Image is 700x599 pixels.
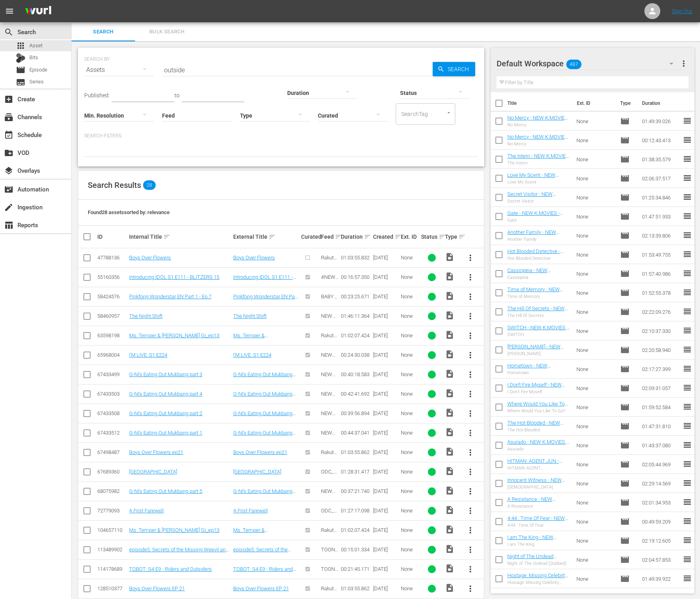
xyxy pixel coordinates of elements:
[88,209,170,215] span: Found 28 assets sorted by: relevance
[507,344,567,356] a: [PERSON_NAME] - NEW K.MOVIES - SSTV - 202506
[507,180,570,185] div: Love My Scent
[445,388,454,398] span: Video
[373,294,398,299] div: [DATE]
[16,77,25,87] span: Series
[97,430,127,436] div: 67433512
[335,233,342,240] span: sort
[373,430,398,436] div: [DATE]
[143,180,156,190] span: 28
[466,409,475,418] span: more_vert
[16,53,25,63] div: Bits
[461,404,480,423] button: more_vert
[507,439,569,451] a: Asurado - NEW K.MOVIES - SSTV - 202506
[301,234,319,240] div: Curated
[639,169,683,188] td: 02:06:37.517
[683,364,692,373] span: reorder
[373,410,398,416] div: [DATE]
[233,527,291,539] a: Ms. Temper & [PERSON_NAME] Gi_ep13
[321,371,338,407] span: NEW KFOOD_LG_W32 2022 001
[233,430,296,442] a: G-NI's Eating Out Mukbang part 1
[461,326,480,345] button: more_vert
[163,233,170,240] span: sort
[507,458,562,476] a: HITMAN: AGENT JUN - NEW K.MOVIES - SSTV - 202505
[683,211,692,221] span: reorder
[97,371,127,377] div: 67433499
[466,487,475,496] span: more_vert
[341,274,370,280] div: 00:16:57.350
[466,311,475,321] span: more_vert
[458,233,466,240] span: sort
[461,287,480,306] button: more_vert
[445,232,458,242] div: Type
[373,255,398,261] div: [DATE]
[466,370,475,379] span: more_vert
[466,506,475,516] span: more_vert
[29,54,38,62] span: Bits
[573,283,617,302] td: None
[466,331,475,340] span: more_vert
[573,112,617,131] td: None
[394,233,402,240] span: sort
[461,560,480,579] button: more_vert
[683,249,692,259] span: reorder
[683,173,692,183] span: reorder
[466,584,475,593] span: more_vert
[507,427,570,433] div: The Hot-Blooded
[233,371,296,383] a: G-NI's Eating Out Mukbang part 3
[4,148,14,158] span: VOD
[620,383,630,393] span: Episode
[683,116,692,126] span: reorder
[129,332,219,338] a: Ms. Temper & [PERSON_NAME] Gi_ep13
[507,305,568,317] a: The Hill Of Secrets - NEW K.MOVIES - SSTV - 202507
[461,443,480,462] button: more_vert
[507,382,567,394] a: I Don’t Fire Myself - NEW K.MOVIES - SSTV - 202506
[507,313,570,318] div: The Hill Of Secrets
[129,410,202,416] a: G-NI's Eating Out Mukbang part 2
[129,547,229,558] a: episode5. Secrets of the Missing Weevil and Fish
[507,153,569,165] a: The Intern - NEW K.MOVIES - SSTV - 202509
[97,234,127,240] div: ID
[84,133,478,139] p: Search Filters:
[639,245,683,264] td: 01:53:49.755
[461,579,480,598] button: more_vert
[639,379,683,398] td: 02:09:31.057
[97,332,127,338] div: 63598198
[573,436,617,455] td: None
[573,226,617,245] td: None
[233,488,296,500] a: G-NI's Eating Out Mukbang part 5
[466,350,475,360] span: more_vert
[639,150,683,169] td: 01:38:35.579
[373,332,398,338] div: [DATE]
[321,352,338,388] span: NEW KPOP_SSTV_US_W28_2022 002
[129,566,212,572] a: TOBOT: S4 E9 - Riders and Outsiders
[573,207,617,226] td: None
[364,233,371,240] span: sort
[507,172,567,184] a: Love My Scent - NEW K.MOVIES - SSTV - 202508
[620,364,630,374] span: Episode
[373,274,398,280] div: [DATE]
[84,59,154,81] div: Assets
[269,233,276,240] span: sort
[321,232,338,242] div: Feed
[466,292,475,301] span: more_vert
[620,174,630,183] span: Episode
[233,449,287,455] a: Boys Over Flowers ep21
[233,232,299,242] div: External Title
[341,332,370,338] div: 01:02:07.424
[507,420,567,432] a: The Hot-Blooded - NEW K.MOVIES - SSTV - 202506
[507,237,570,242] div: Another Family
[129,255,171,261] a: Boys Over Flowers
[466,545,475,555] span: more_vert
[233,508,268,514] a: A First Farewell
[445,408,454,417] span: Video
[233,332,291,344] a: Ms. Temper & [PERSON_NAME] Gi_ep13
[29,66,47,74] span: Episode
[507,191,567,203] a: Secret Visitor - NEW K.MOVIES - SSTV - 202509
[683,345,692,354] span: reorder
[573,188,617,207] td: None
[174,92,180,99] span: to
[683,288,692,297] span: reorder
[573,150,617,169] td: None
[76,27,130,37] span: Search
[341,313,370,319] div: 01:46:11.364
